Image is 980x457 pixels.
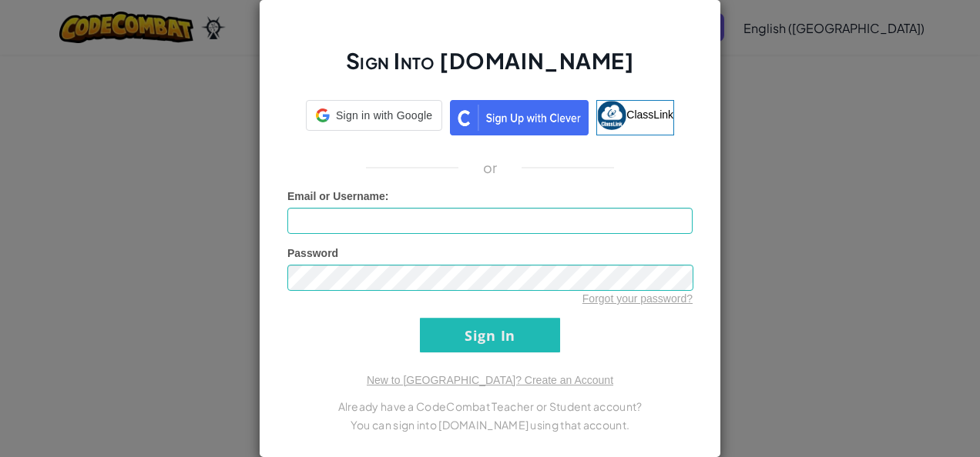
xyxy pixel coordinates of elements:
span: Email or Username [287,190,385,202]
p: or [483,158,498,177]
h2: Sign Into [DOMAIN_NAME] [287,46,693,91]
span: Sign in with Google [336,108,432,123]
span: Password [287,247,338,259]
input: Sign In [420,318,560,352]
a: Sign in with Google [306,100,442,135]
span: ClassLink [626,108,673,121]
img: classlink-logo-small.png [597,101,626,130]
img: clever_sso_button@2x.png [450,100,589,135]
label: : [287,188,389,204]
p: You can sign into [DOMAIN_NAME] using that account. [287,415,693,434]
a: Forgot your password? [582,292,693,305]
a: New to [GEOGRAPHIC_DATA]? Create an Account [367,374,613,386]
div: Sign in with Google [306,100,442,131]
p: Already have a CodeCombat Teacher or Student account? [287,397,693,415]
